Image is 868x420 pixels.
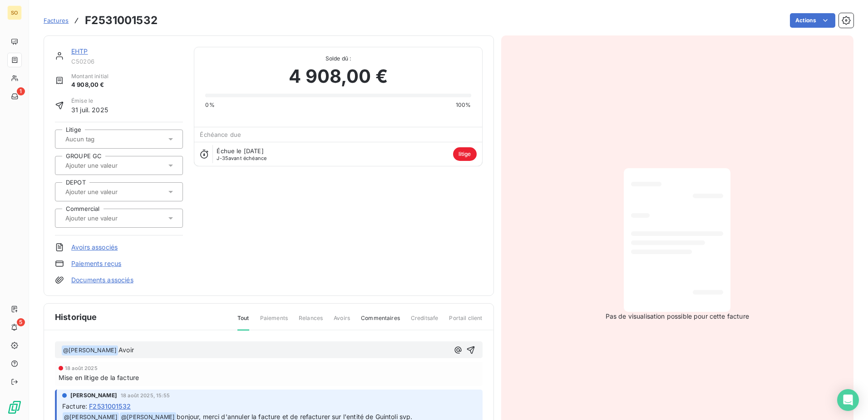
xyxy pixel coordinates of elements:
[449,314,482,330] span: Portail client
[17,318,25,326] span: 5
[121,393,170,398] span: 18 août 2025, 15:55
[790,13,835,28] button: Actions
[71,47,88,55] a: EHTP
[7,5,22,20] div: SO
[71,275,133,285] a: Documents associés
[64,214,156,222] input: Ajouter une valeur
[71,105,108,115] span: 31 juil. 2025
[70,391,117,400] span: [PERSON_NAME]
[44,16,69,25] a: Factures
[71,58,183,65] span: C50206
[89,401,131,411] span: F2531001532
[260,314,288,330] span: Paiements
[17,87,25,95] span: 1
[64,161,156,170] input: Ajouter une valeur
[411,314,439,330] span: Creditsafe
[85,12,158,29] h3: F2531001532
[361,314,400,330] span: Commentaires
[71,72,108,80] span: Montant initial
[59,373,139,382] span: Mise en litige de la facture
[62,401,87,411] span: Facture :
[456,101,471,109] span: 100%
[217,155,228,161] span: J-35
[217,147,263,155] span: Échue le [DATE]
[205,101,214,109] span: 0%
[289,63,388,90] span: 4 908,00 €
[55,311,97,323] span: Historique
[237,314,249,330] span: Tout
[65,365,98,371] span: 18 août 2025
[64,135,119,143] input: Aucun tag
[62,345,118,356] span: @ [PERSON_NAME]
[71,80,108,90] span: 4 908,00 €
[200,131,241,138] span: Échéance due
[837,389,859,411] div: Open Intercom Messenger
[217,155,266,161] span: avant échéance
[606,312,749,321] span: Pas de visualisation possible pour cette facture
[205,55,471,63] span: Solde dû :
[118,346,134,354] span: Avoir
[71,97,108,105] span: Émise le
[71,259,121,268] a: Paiements reçus
[7,400,22,415] img: Logo LeanPay
[334,314,350,330] span: Avoirs
[44,17,69,24] span: Factures
[64,188,156,196] input: Ajouter une valeur
[71,243,118,252] a: Avoirs associés
[453,147,477,161] span: litige
[7,89,21,104] a: 1
[299,314,323,330] span: Relances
